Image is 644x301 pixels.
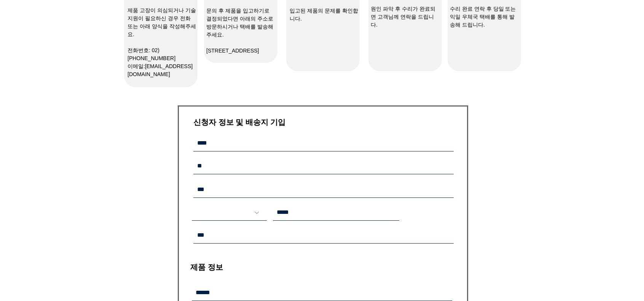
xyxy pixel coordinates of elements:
span: [STREET_ADDRESS] [206,48,259,54]
span: 입고된 제품의 문제를 확인합니다. [290,8,358,22]
span: ​문의 후 제품을 입고하기로 결정되었다면 아래의 주소로 방문하시거나 택배를 발송해주세요. [206,8,273,38]
span: ​제품 정보 [190,263,223,271]
span: 제품 고장이 의심되거나 기술지원이 필요하신 경우 전화 또는 아래 양식을 작성해주세요. [128,7,196,37]
span: 원인 파악 후 수리가 완료되면 고객님께 연락을 드립니다. [371,6,435,28]
span: ​신청자 정보 및 배송지 기입 [193,118,285,126]
a: [EMAIL_ADDRESS][DOMAIN_NAME] [128,63,193,77]
span: 전화번호: 02)[PHONE_NUMBER] [128,47,175,61]
span: ​이메일: [128,63,193,77]
span: 수리 완료 연락 후 당일 또는 익일 우체국 택배를 통해 발송해 드립니다. [450,6,516,28]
